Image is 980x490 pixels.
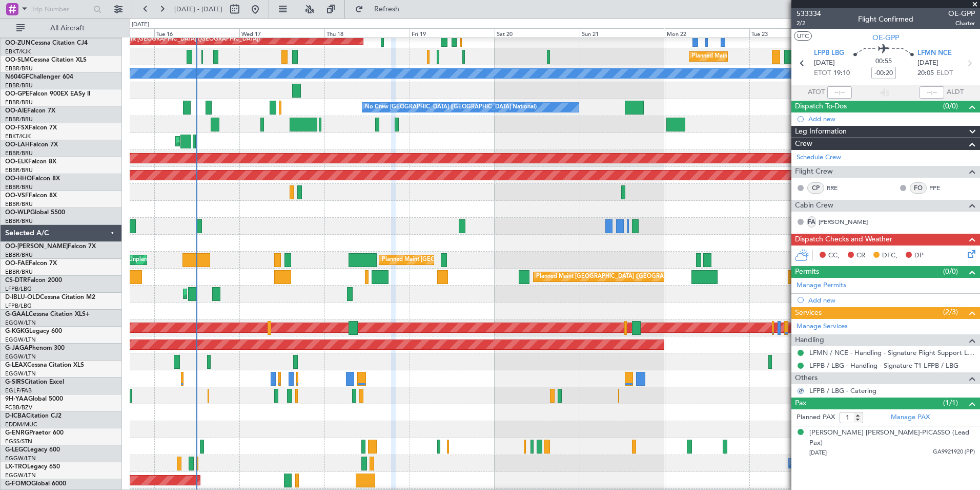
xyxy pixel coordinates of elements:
span: Permits [795,266,819,278]
span: OO-LAH [5,142,30,148]
a: G-GAALCessna Citation XLS+ [5,311,90,317]
a: EGLF/FAB [5,387,32,394]
span: OO-GPE [5,91,29,97]
div: Wed 17 [239,28,324,37]
div: Tue 23 [749,28,834,37]
span: OE-GPP [872,32,899,43]
a: EBBR/BRU [5,200,33,208]
span: ATOT [808,87,825,98]
div: Flight Confirmed [858,14,913,25]
span: Handling [795,334,824,346]
div: Sun 21 [580,28,665,37]
a: EBBR/BRU [5,116,33,123]
span: ALDT [947,87,964,98]
input: --:-- [827,86,852,99]
a: Schedule Crew [797,153,841,163]
div: Planned Maint [GEOGRAPHIC_DATA] ([GEOGRAPHIC_DATA] National) [382,252,567,268]
span: G-LEAX [5,362,27,368]
span: OO-HHO [5,176,32,182]
a: OO-LAHFalcon 7X [5,142,58,148]
span: Flight Crew [795,166,833,178]
span: (1/1) [943,398,958,408]
span: LFPB LBG [814,48,844,59]
span: Pax [795,398,806,409]
span: 19:10 [833,68,850,79]
a: EGGW/LTN [5,336,36,344]
div: [PERSON_NAME] [PERSON_NAME]-PICASSO (Lead Pax) [809,428,975,448]
span: CR [856,251,865,261]
div: Planned Maint Kortrijk-[GEOGRAPHIC_DATA] [692,49,811,64]
a: EBKT/KJK [5,133,31,140]
div: No Crew [GEOGRAPHIC_DATA] ([GEOGRAPHIC_DATA] National) [365,100,537,115]
a: OO-GPEFalcon 900EX EASy II [5,91,90,97]
span: Leg Information [795,126,847,138]
a: LX-TROLegacy 650 [5,464,60,470]
div: Sat 20 [495,28,580,37]
span: CS-DTR [5,277,27,284]
a: EBBR/BRU [5,99,33,106]
span: [DATE] [917,58,938,68]
a: G-KGKGLegacy 600 [5,328,62,334]
span: Dispatch Checks and Weather [795,234,892,246]
a: [PERSON_NAME] [819,217,868,227]
div: [DATE] [132,21,149,29]
div: Planned Maint Sofia [186,286,238,301]
a: EBBR/BRU [5,217,33,225]
span: Crew [795,138,812,150]
a: EBBR/BRU [5,183,33,191]
a: OO-ZUNCessna Citation CJ4 [5,40,88,46]
span: 2/2 [797,19,821,28]
span: GA9921920 (PP) [933,448,975,457]
a: LFPB/LBG [5,302,32,310]
span: ELDT [936,68,953,79]
span: G-SIRS [5,379,25,385]
a: OO-ELKFalcon 8X [5,159,56,165]
span: (0/0) [943,266,958,277]
span: D-IBLU-OLD [5,294,40,300]
div: Thu 18 [324,28,410,37]
span: DP [914,251,924,261]
span: CC, [828,251,840,261]
span: OO-SLM [5,57,30,63]
span: OE-GPP [948,8,975,19]
span: ETOT [814,68,831,79]
a: OO-FSXFalcon 7X [5,125,57,131]
span: OO-ELK [5,159,28,165]
div: Mon 22 [665,28,750,37]
a: EBKT/KJK [5,48,31,55]
a: Manage Permits [797,280,846,291]
a: N604GFChallenger 604 [5,74,73,80]
div: Add new [808,115,975,123]
a: PPE [929,183,952,193]
a: EBBR/BRU [5,149,33,157]
span: G-LEGC [5,447,27,453]
a: OO-AIEFalcon 7X [5,108,55,114]
button: Refresh [350,1,412,17]
span: DFC, [882,251,897,261]
span: LX-TRO [5,464,27,470]
span: [DATE] - [DATE] [174,5,222,14]
a: Manage PAX [891,412,930,423]
div: Planned Maint [GEOGRAPHIC_DATA] ([GEOGRAPHIC_DATA]) [98,32,260,47]
a: EBBR/BRU [5,166,33,174]
span: G-ENRG [5,430,29,436]
a: G-SIRSCitation Excel [5,379,64,385]
a: OO-VSFFalcon 8X [5,193,57,199]
a: EGGW/LTN [5,353,36,361]
div: CP [807,182,824,194]
span: OO-WLP [5,210,30,216]
a: OO-SLMCessna Citation XLS [5,57,87,63]
span: Others [795,372,818,384]
span: G-FOMO [5,481,31,487]
span: OO-FSX [5,125,29,131]
div: Planned Maint [GEOGRAPHIC_DATA] ([GEOGRAPHIC_DATA] National) [536,269,722,285]
button: All Aircraft [11,20,111,36]
span: D-ICBA [5,413,26,419]
a: EBBR/BRU [5,65,33,72]
span: OO-[PERSON_NAME] [5,243,68,250]
a: LFMN / NCE - Handling - Signature Flight Support LFMN / NCE [809,348,975,357]
span: G-KGKG [5,328,29,334]
a: G-JAGAPhenom 300 [5,345,65,351]
a: EGSS/STN [5,438,32,445]
a: EBBR/BRU [5,268,33,276]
